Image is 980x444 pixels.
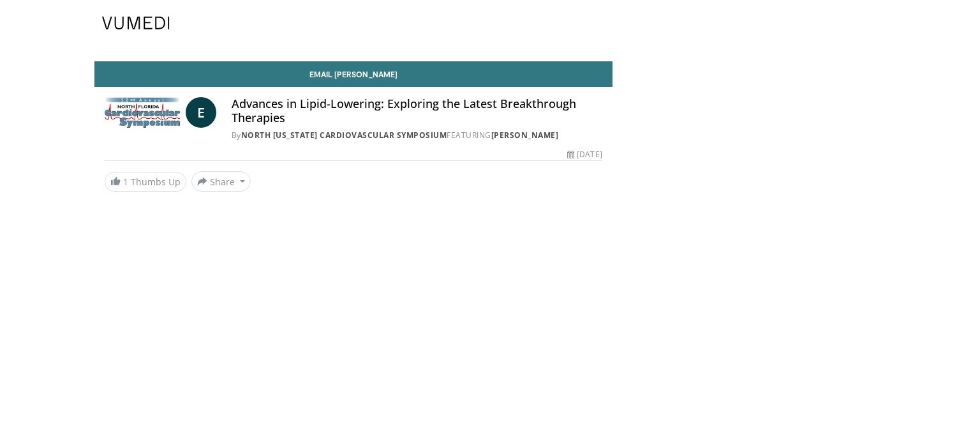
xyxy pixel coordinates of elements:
[232,130,602,141] div: By FEATURING
[186,97,216,128] a: E
[191,171,251,192] button: Share
[232,97,602,125] h4: Advances in Lipid-Lowering: Exploring the Latest Breakthrough Therapies
[241,130,447,141] a: North [US_STATE] Cardiovascular Symposium
[102,17,170,29] img: VuMedi Logo
[123,176,128,188] span: 1
[94,61,612,87] a: Email [PERSON_NAME]
[491,130,559,141] a: [PERSON_NAME]
[567,149,602,160] div: [DATE]
[105,97,181,128] img: North Florida Cardiovascular Symposium
[105,172,186,192] a: 1 Thumbs Up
